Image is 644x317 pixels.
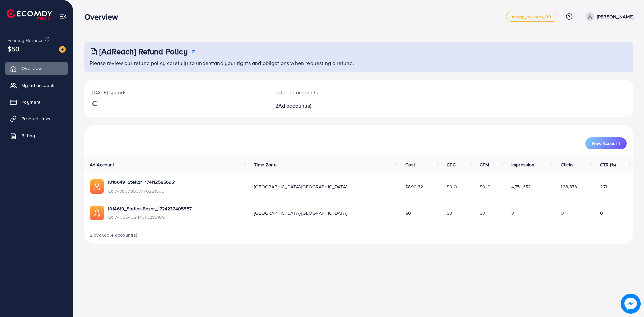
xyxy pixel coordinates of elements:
img: ic-ads-acc.e4c84228.svg [90,179,104,194]
h2: 2 [275,103,396,109]
p: [PERSON_NAME] [597,13,633,21]
img: image [621,294,641,314]
span: 2 available account(s) [90,232,138,239]
span: [GEOGRAPHIC_DATA]/[GEOGRAPHIC_DATA] [254,183,347,190]
span: 128,873 [561,183,577,190]
h3: Overview [84,12,123,22]
a: My ad accounts [5,78,68,92]
img: logo [7,9,52,20]
span: Ad Account [90,161,114,168]
span: $0 [480,210,485,216]
img: menu [59,13,67,20]
a: 1016649_Stellar_1741125856951 [108,179,176,186]
span: CPM [480,161,489,168]
button: New Account [585,137,627,149]
span: Time Zone [254,161,276,168]
img: ic-ads-acc.e4c84228.svg [90,206,104,220]
span: ID: 7478078537770221569 [108,188,176,194]
h3: [AdReach] Refund Policy [99,47,188,56]
span: metap_pakistan_001 [512,15,553,19]
a: Overview [5,62,68,75]
span: 4,751,652 [511,183,531,190]
span: $0.19 [480,183,491,190]
span: Impression [511,161,535,168]
a: Payment [5,95,68,109]
img: image [59,46,66,53]
span: Cost [405,161,415,168]
span: CTR (%) [600,161,616,168]
a: Billing [5,129,68,142]
span: 0 [511,210,514,216]
span: $0.01 [447,183,459,190]
a: 1014619_Stellar-Bazar_1724237405557 [108,205,192,212]
span: Ecomdy Balance [7,37,44,44]
span: 2.71 [600,183,608,190]
span: $890.32 [405,183,423,190]
span: 0 [561,210,564,216]
span: $0 [405,210,411,216]
span: 0 [600,210,603,216]
a: [PERSON_NAME] [583,12,633,21]
span: CPC [447,161,455,168]
span: Billing [21,132,35,139]
span: $0 [447,210,452,216]
span: New Account [592,141,620,146]
span: Overview [21,65,42,72]
a: metap_pakistan_001 [506,12,558,22]
span: Product Links [21,115,50,122]
p: [DATE] spends [92,88,259,96]
p: Please review our refund policy carefully to understand your rights and obligations when requesti... [90,59,629,67]
span: [GEOGRAPHIC_DATA]/[GEOGRAPHIC_DATA] [254,210,347,216]
a: Product Links [5,112,68,125]
span: $50 [7,44,19,54]
span: Ad account(s) [278,102,311,109]
span: Payment [21,99,40,105]
span: ID: 7405543244316295169 [108,214,192,220]
span: My ad accounts [21,82,56,89]
span: Clicks [561,161,574,168]
p: Total ad accounts [275,88,396,96]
